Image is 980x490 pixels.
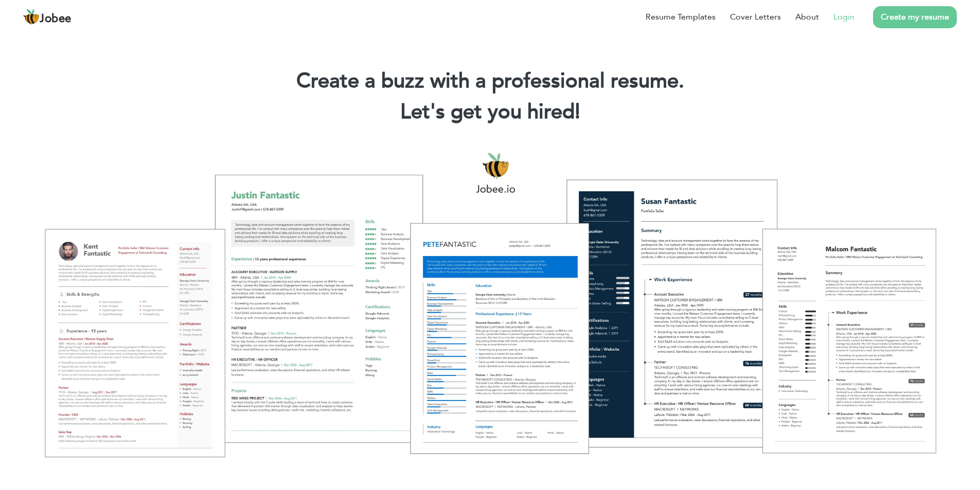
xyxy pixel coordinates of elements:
a: Jobee [23,9,72,25]
span: | [575,98,580,126]
a: Cover Letters [730,11,781,23]
h1: Create a buzz with a professional resume. [15,68,965,95]
span: get you hired! [451,98,580,126]
a: Create my resume [873,6,957,28]
span: Jobee [40,13,72,25]
a: Login [833,11,854,23]
h2: Let's [15,99,965,125]
img: jobee.io [23,9,40,25]
a: Resume Templates [646,11,716,23]
a: About [795,11,819,23]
